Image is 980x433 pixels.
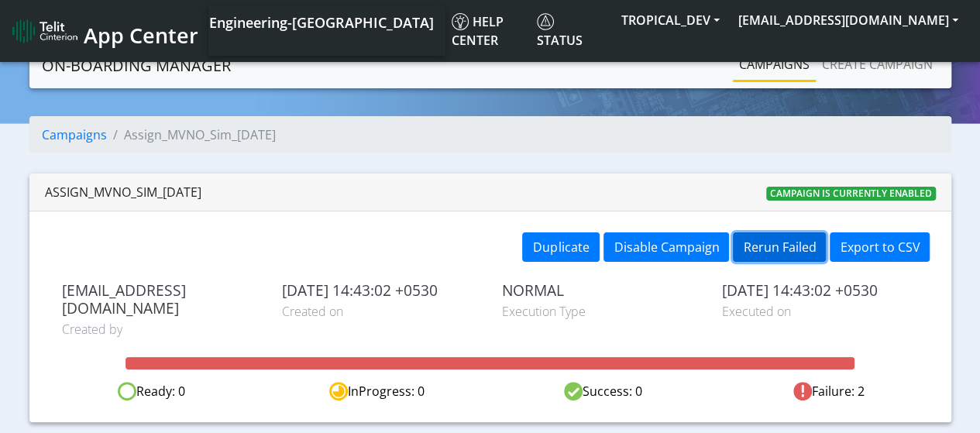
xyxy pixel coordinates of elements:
div: InProgress: 0 [264,382,490,401]
img: ready.svg [118,382,136,400]
a: Help center [445,6,531,56]
button: Rerun Failed [733,232,826,262]
a: On-Boarding Manager [42,50,231,81]
button: [EMAIL_ADDRESS][DOMAIN_NAME] [729,6,968,34]
span: Help center [452,13,504,49]
a: Status [531,6,612,56]
span: NORMAL [502,281,699,299]
button: TROPICAL_DEV [612,6,729,34]
span: [EMAIL_ADDRESS][DOMAIN_NAME] [62,281,259,317]
a: Your current platform instance [208,6,433,37]
div: Success: 0 [490,382,716,401]
nav: breadcrumb [29,116,951,166]
span: Campaign is currently enabled [766,187,936,201]
span: [DATE] 14:43:02 +0530 [282,281,479,299]
span: Created by [62,320,259,338]
a: Campaigns [42,126,107,143]
div: Ready: 0 [39,382,264,401]
span: [DATE] 14:43:02 +0530 [721,281,918,299]
a: Create campaign [816,49,939,80]
img: fail.svg [793,382,812,400]
span: Status [537,13,583,49]
span: App Center [84,21,198,50]
img: status.svg [537,13,554,30]
img: logo-telit-cinterion-gw-new.png [12,19,77,43]
img: success.svg [564,382,583,400]
button: Duplicate [522,232,600,262]
a: Campaigns [733,49,816,80]
div: Failure: 2 [716,382,941,401]
span: Created on [282,302,479,321]
a: App Center [12,15,196,48]
button: Export to CSV [830,232,930,262]
div: Assign_MVNO_Sim_[DATE] [45,183,201,201]
img: knowledge.svg [452,13,469,30]
span: Execution Type [502,302,699,321]
button: Disable Campaign [603,232,729,262]
img: in-progress.svg [329,382,348,400]
span: Engineering-[GEOGRAPHIC_DATA] [209,13,434,32]
li: Assign_MVNO_Sim_[DATE] [107,125,276,144]
span: Executed on [721,302,918,321]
